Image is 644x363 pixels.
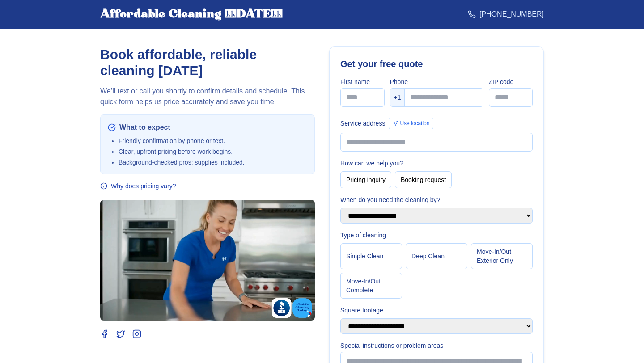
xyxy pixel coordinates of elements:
a: Facebook [100,329,109,338]
a: [PHONE_NUMBER] [468,9,544,20]
button: Booking request [395,171,452,188]
label: How can we help you? [340,159,533,168]
h2: Get your free quote [340,58,533,70]
div: +1 [390,89,405,106]
button: Pricing inquiry [340,171,391,188]
a: Instagram [132,329,141,338]
label: Service address [340,119,385,128]
button: Deep Clean [406,243,467,269]
h1: Book affordable, reliable cleaning [DATE] [100,46,315,79]
li: Clear, upfront pricing before work begins. [119,147,307,156]
label: Type of cleaning [340,231,533,240]
label: When do you need the cleaning by? [340,195,533,204]
li: Background‑checked pros; supplies included. [119,158,307,167]
div: Affordable Cleaning [DATE] [100,7,283,21]
span: What to expect [119,122,170,133]
label: Square footage [340,306,533,315]
button: Why does pricing vary? [100,181,176,190]
button: Simple Clean [340,243,402,269]
button: Use location [389,118,433,129]
a: Twitter [116,329,125,338]
li: Friendly confirmation by phone or text. [119,136,307,145]
p: We’ll text or call you shortly to confirm details and schedule. This quick form helps us price ac... [100,86,315,107]
label: Phone [390,77,483,86]
button: Move‑In/Out Complete [340,273,402,299]
label: First name [340,77,385,86]
label: Special instructions or problem areas [340,341,533,350]
label: ZIP code [489,77,533,86]
button: Move‑In/Out Exterior Only [471,243,533,269]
